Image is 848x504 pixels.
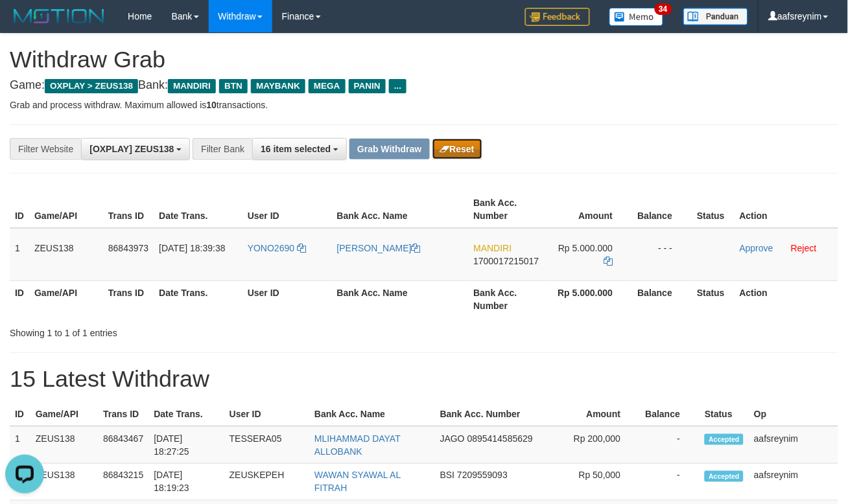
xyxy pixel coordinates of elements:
div: Filter Bank [193,138,252,160]
a: Approve [740,243,773,253]
span: [OXPLAY] ZEUS138 [89,144,174,154]
span: Accepted [705,434,744,445]
th: Game/API [29,281,103,317]
th: Status [692,191,735,228]
td: - - - [632,228,692,281]
td: aafsreynim [749,426,838,464]
span: 16 item selected [261,144,331,154]
td: 1 [10,228,29,281]
a: WAWAN SYAWAL AL FITRAH [314,470,401,494]
th: ID [10,191,29,228]
td: [DATE] 18:19:23 [148,464,224,501]
span: MEGA [309,79,346,93]
a: [PERSON_NAME] [337,243,421,253]
td: 86843215 [98,464,148,501]
span: Rp 5.000.000 [558,243,613,253]
a: YONO2690 [248,243,306,253]
th: Balance [632,281,692,317]
th: Op [749,402,838,426]
a: Copy 5000000 to clipboard [604,256,613,266]
th: Action [735,281,838,317]
td: ZEUS138 [30,464,98,501]
button: Reset [432,139,482,159]
span: YONO2690 [248,243,294,253]
th: Balance [632,191,692,228]
th: User ID [242,191,332,228]
span: 86843973 [108,243,148,253]
th: Trans ID [103,191,154,228]
th: Bank Acc. Name [332,281,469,317]
p: Grab and process withdraw. Maximum allowed is transactions. [10,98,838,111]
span: MANDIRI [168,79,216,93]
span: MANDIRI [473,243,512,253]
th: Amount [559,402,641,426]
h4: Game: Bank: [10,79,838,92]
span: [DATE] 18:39:38 [159,243,225,253]
th: Status [692,281,735,317]
td: Rp 50,000 [559,464,641,501]
td: ZEUS138 [29,228,103,281]
th: Status [700,402,749,426]
span: ... [389,79,406,93]
th: Trans ID [98,402,148,426]
th: ID [10,281,29,317]
td: Rp 200,000 [559,426,641,464]
th: Bank Acc. Name [309,402,435,426]
td: [DATE] 18:27:25 [148,426,224,464]
th: Date Trans. [154,281,242,317]
th: Amount [545,191,633,228]
td: TESSERA05 [224,426,309,464]
span: Copy 7209559093 to clipboard [457,470,508,481]
span: JAGO [440,433,465,444]
th: Date Trans. [154,191,242,228]
button: Grab Withdraw [349,139,429,159]
th: Date Trans. [148,402,224,426]
th: Game/API [30,402,98,426]
span: PANIN [349,79,386,93]
button: [OXPLAY] ZEUS138 [81,138,190,160]
th: Game/API [29,191,103,228]
img: Feedback.jpg [525,8,590,26]
td: ZEUS138 [30,426,98,464]
div: Showing 1 to 1 of 1 entries [10,321,344,339]
th: Balance [641,402,700,426]
td: 1 [10,426,30,464]
button: Open LiveChat chat widget [5,5,44,44]
strong: 10 [206,100,217,110]
th: ID [10,402,30,426]
h1: Withdraw Grab [10,47,838,73]
a: MLIHAMMAD DAYAT ALLOBANK [314,433,401,457]
span: MAYBANK [251,79,305,93]
span: Copy 1700017215017 to clipboard [473,256,539,266]
th: User ID [224,402,309,426]
th: Rp 5.000.000 [545,281,633,317]
span: 34 [655,3,672,15]
span: BTN [219,79,248,93]
div: Filter Website [10,138,81,160]
span: Copy 0895414585629 to clipboard [467,433,533,444]
th: Action [735,191,838,228]
td: ZEUSKEPEH [224,464,309,501]
th: Bank Acc. Number [468,281,544,317]
img: panduan.png [683,8,748,25]
h1: 15 Latest Withdraw [10,366,838,392]
th: Bank Acc. Number [435,402,559,426]
img: MOTION_logo.png [10,6,108,26]
span: Accepted [705,471,744,482]
td: - [641,464,700,501]
span: OXPLAY > ZEUS138 [45,79,138,93]
td: 86843467 [98,426,148,464]
a: Reject [791,243,817,253]
th: Bank Acc. Name [332,191,469,228]
td: - [641,426,700,464]
th: Bank Acc. Number [468,191,544,228]
td: aafsreynim [749,464,838,501]
img: Button%20Memo.svg [609,8,664,26]
th: User ID [242,281,332,317]
th: Trans ID [103,281,154,317]
span: BSI [440,470,455,481]
button: 16 item selected [252,138,347,160]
